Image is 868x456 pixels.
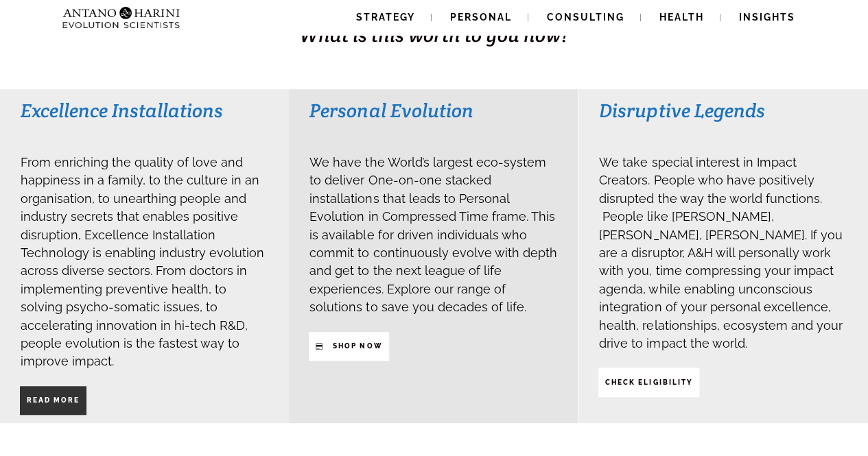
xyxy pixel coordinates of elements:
span: What is this worth to you now? [299,23,570,47]
span: Health [659,12,704,23]
span: We take special interest in Impact Creators. People who have positively disrupted the way the wor... [599,155,842,350]
span: Personal [450,12,512,23]
a: CHECK ELIGIBILITY [598,368,699,396]
span: Consulting [547,12,624,23]
span: From enriching the quality of love and happiness in a family, to the culture in an organisation, ... [21,155,264,368]
strong: Read More [27,396,80,404]
h3: Disruptive Legends [599,98,847,123]
a: SHop NOW [309,332,389,361]
strong: SHop NOW [333,342,382,350]
span: Strategy [356,12,415,23]
span: We have the World’s largest eco-system to deliver One-on-one stacked installations that leads to ... [309,155,556,314]
h3: Excellence Installations [21,98,268,123]
strong: CHECK ELIGIBILITY [605,379,692,386]
a: Read More [20,386,86,415]
h3: Personal Evolution [309,98,557,123]
span: Insights [739,12,795,23]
